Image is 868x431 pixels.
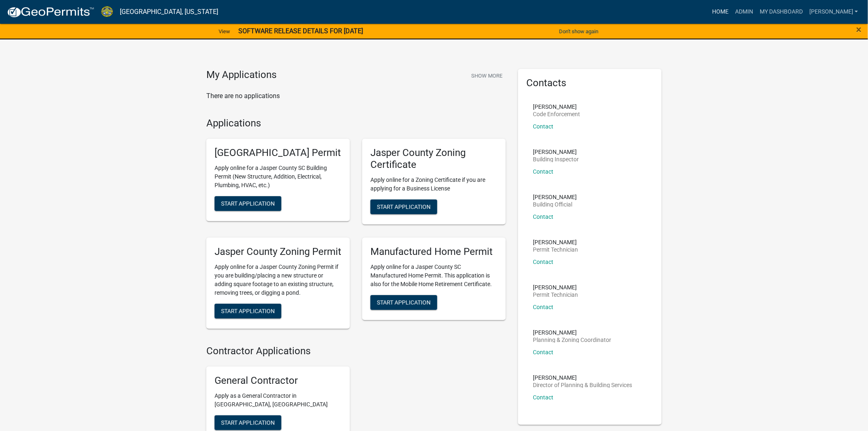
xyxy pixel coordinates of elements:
[370,147,498,171] h5: Jasper County Zoning Certificate
[215,375,342,387] h5: General Contractor
[857,24,862,35] span: ×
[857,25,862,34] button: Close
[533,213,553,220] a: Contact
[533,304,553,310] a: Contact
[215,246,342,258] h5: Jasper County Zoning Permit
[377,299,431,305] span: Start Application
[533,156,579,162] p: Building Inspector
[370,246,498,258] h5: Manufactured Home Permit
[533,104,580,110] p: [PERSON_NAME]
[533,149,579,155] p: [PERSON_NAME]
[215,164,342,190] p: Apply online for a Jasper County SC Building Permit (New Structure, Addition, Electrical, Plumbin...
[533,349,553,355] a: Contact
[533,247,578,252] p: Permit Technician
[238,27,363,35] strong: SOFTWARE RELEASE DETAILS FOR [DATE]
[533,394,553,401] a: Contact
[556,25,602,38] button: Don't show again
[533,123,553,130] a: Contact
[370,176,498,193] p: Apply online for a Zoning Certificate if you are applying for a Business License
[526,77,653,89] h5: Contacts
[206,117,506,335] wm-workflow-list-section: Applications
[206,117,506,129] h4: Applications
[806,4,861,20] a: [PERSON_NAME]
[533,292,578,298] p: Permit Technician
[370,263,498,289] p: Apply online for a Jasper County SC Manufactured Home Permit. This application is also for the Mo...
[533,168,553,175] a: Contact
[533,382,632,388] p: Director of Planning & Building Services
[215,196,281,211] button: Start Application
[533,111,580,117] p: Code Enforcement
[206,91,506,101] p: There are no applications
[533,337,611,343] p: Planning & Zoning Coordinator
[533,259,553,265] a: Contact
[732,4,756,20] a: Admin
[215,263,342,297] p: Apply online for a Jasper County Zoning Permit if you are building/placing a new structure or add...
[533,330,611,335] p: [PERSON_NAME]
[533,202,577,207] p: Building Official
[533,194,577,200] p: [PERSON_NAME]
[533,284,578,290] p: [PERSON_NAME]
[756,4,806,20] a: My Dashboard
[370,295,437,310] button: Start Application
[101,6,113,17] img: Jasper County, South Carolina
[533,239,578,245] p: [PERSON_NAME]
[215,25,233,38] a: View
[206,69,276,81] h4: My Applications
[370,199,437,214] button: Start Application
[221,420,275,426] span: Start Application
[215,304,281,319] button: Start Application
[221,307,275,314] span: Start Application
[709,4,732,20] a: Home
[377,203,431,210] span: Start Application
[215,392,342,409] p: Apply as a General Contractor in [GEOGRAPHIC_DATA], [GEOGRAPHIC_DATA]
[533,375,632,381] p: [PERSON_NAME]
[468,69,506,83] button: Show More
[120,5,218,19] a: [GEOGRAPHIC_DATA], [US_STATE]
[221,200,275,207] span: Start Application
[206,345,506,357] h4: Contractor Applications
[215,147,342,159] h5: [GEOGRAPHIC_DATA] Permit
[215,415,281,430] button: Start Application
